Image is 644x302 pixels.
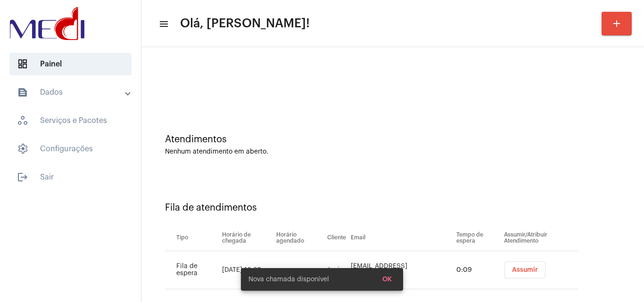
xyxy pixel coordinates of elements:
[504,261,578,278] mat-chip-list: selection
[180,16,310,31] span: Olá, [PERSON_NAME]!
[17,115,28,126] span: sidenav icon
[17,87,28,98] mat-icon: sidenav icon
[220,251,274,289] td: [DATE] 16:30
[274,225,325,251] th: Horário agendado
[165,251,220,289] td: Fila de espera
[220,225,274,251] th: Horário de chegada
[382,276,392,283] span: OK
[248,275,329,284] span: Nova chamada disponível
[17,58,28,70] span: sidenav icon
[17,87,126,98] mat-panel-title: Dados
[502,225,578,251] th: Assumir/Atribuir Atendimento
[9,166,132,188] span: Sair
[325,251,348,289] td: Junior
[348,251,454,289] td: [EMAIL_ADDRESS][DOMAIN_NAME]
[512,267,538,273] span: Assumir
[8,5,87,42] img: d3a1b5fa-500b-b90f-5a1c-719c20e9830b.png
[165,134,620,145] div: Atendimentos
[165,203,620,213] div: Fila de atendimentos
[375,271,399,288] button: OK
[6,81,141,104] mat-expansion-panel-header: sidenav iconDados
[17,143,28,155] span: sidenav icon
[158,18,168,30] mat-icon: sidenav icon
[611,18,622,29] mat-icon: add
[454,251,502,289] td: 0:09
[348,225,454,251] th: Email
[17,171,28,183] mat-icon: sidenav icon
[9,109,132,132] span: Serviços e Pacotes
[165,225,220,251] th: Tipo
[9,138,132,160] span: Configurações
[454,225,502,251] th: Tempo de espera
[274,251,325,289] td: -
[504,261,545,278] button: Assumir
[165,148,620,155] div: Nenhum atendimento em aberto.
[9,53,132,75] span: Painel
[325,225,348,251] th: Cliente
